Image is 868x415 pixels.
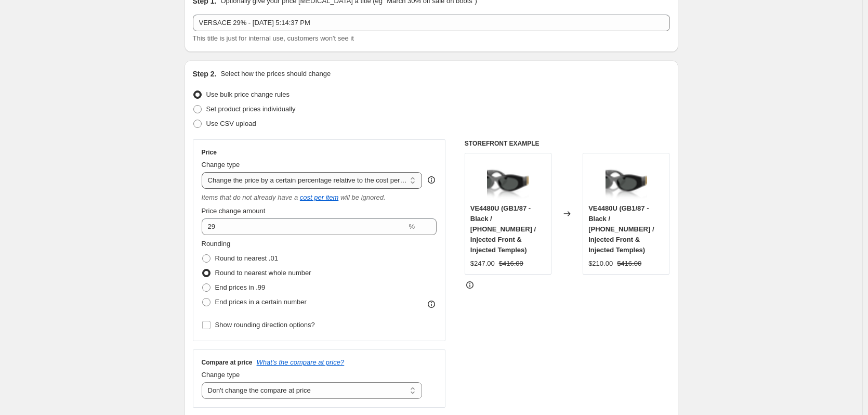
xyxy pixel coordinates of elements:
[215,254,278,262] span: Round to nearest .01
[617,258,641,269] strike: $416.00
[588,204,654,254] span: VE4480U (GB1/87 - Black / [PHONE_NUMBER] / Injected Front & Injected Temples)
[193,15,670,31] input: 30% off holiday sale
[193,69,217,79] h2: Step 2.
[202,193,298,201] i: Items that do not already have a
[206,120,256,127] span: Use CSV upload
[202,358,253,367] h3: Compare at price
[470,258,495,269] div: $247.00
[499,258,523,269] strike: $416.00
[202,207,266,215] span: Price change amount
[588,258,613,269] div: $210.00
[202,218,407,235] input: 50
[300,193,338,201] a: cost per item
[470,204,536,254] span: VE4480U (GB1/87 - Black / [PHONE_NUMBER] / Injected Front & Injected Temples)
[202,240,231,248] span: Rounding
[257,358,345,366] button: What's the compare at price?
[606,159,647,200] img: 0VE4480U__GB1_87__P21__shad__qt_80x.png
[193,34,354,42] span: This title is just for internal use, customers won't see it
[206,105,296,113] span: Set product prices individually
[340,193,386,201] i: will be ignored.
[426,175,437,185] div: help
[202,148,217,157] h3: Price
[215,298,307,306] span: End prices in a certain number
[465,139,670,148] h6: STOREFRONT EXAMPLE
[206,90,290,98] span: Use bulk price change rules
[220,69,331,79] p: Select how the prices should change
[409,223,415,230] span: %
[202,371,240,379] span: Change type
[202,161,240,168] span: Change type
[215,321,315,329] span: Show rounding direction options?
[215,283,266,291] span: End prices in .99
[487,159,529,200] img: 0VE4480U__GB1_87__P21__shad__qt_80x.png
[215,269,311,277] span: Round to nearest whole number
